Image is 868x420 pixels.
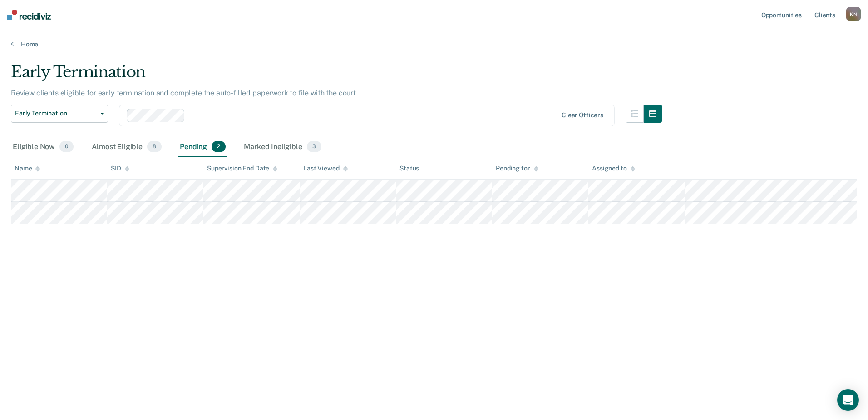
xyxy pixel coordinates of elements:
[837,389,859,411] div: Open Intercom Messenger
[212,141,226,153] span: 2
[11,63,662,89] div: Early Termination
[846,7,861,21] div: K N
[15,110,97,117] span: Early Termination
[562,111,603,119] div: Clear officers
[303,165,347,172] div: Last Viewed
[399,165,419,172] div: Status
[242,137,323,157] div: Marked Ineligible3
[496,165,538,172] div: Pending for
[11,137,75,157] div: Eligible Now0
[90,137,163,157] div: Almost Eligible8
[592,165,635,172] div: Assigned to
[7,10,51,20] img: Recidiviz
[11,89,358,97] p: Review clients eligible for early termination and complete the auto-filled paperwork to file with...
[11,105,108,123] button: Early Termination
[207,165,277,172] div: Supervision End Date
[147,141,162,153] span: 8
[11,40,857,48] a: Home
[307,141,321,153] span: 3
[178,137,227,157] div: Pending2
[15,165,40,172] div: Name
[846,7,861,21] button: KN
[111,165,129,172] div: SID
[59,141,74,153] span: 0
